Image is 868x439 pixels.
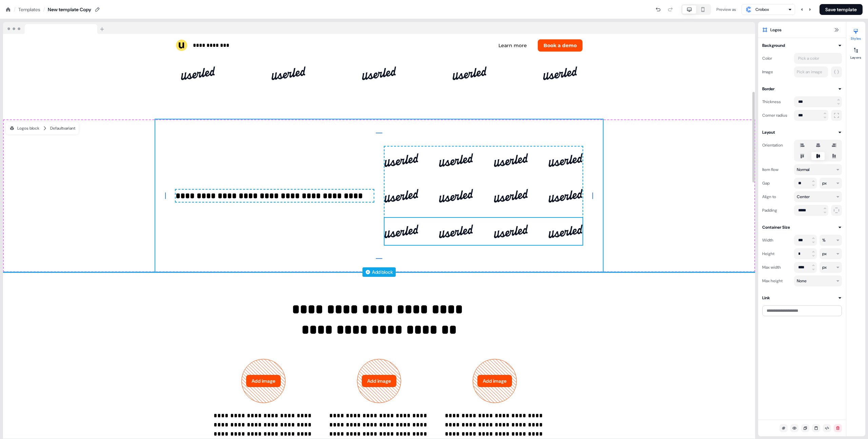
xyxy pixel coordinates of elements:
div: Max width [762,262,791,273]
img: Image [439,147,473,174]
div: ImageImageImageImage [384,218,583,245]
div: Add image [473,359,517,403]
div: Crobox [755,6,769,13]
button: Pick a color [794,53,842,64]
button: Layers [846,45,865,60]
div: Preview as [716,6,736,13]
div: Pick an image [795,69,824,75]
img: Image [384,147,418,174]
div: Layout [762,129,775,136]
button: Save template [820,4,863,15]
div: Gap [762,178,791,189]
div: Pick a color [797,55,821,62]
div: / [43,6,45,13]
div: % [822,237,826,244]
img: Image [549,218,583,245]
div: Logos block [9,125,39,132]
img: Image [384,182,418,209]
button: Learn more [493,39,532,52]
img: Browser topbar [3,22,107,34]
img: Image [362,60,396,87]
div: Color [762,53,791,64]
img: Image [494,182,528,209]
button: Crobox [742,4,795,15]
button: Container Size [762,224,842,231]
div: Center [797,193,810,200]
img: Image [549,182,583,209]
div: Image [762,66,791,77]
div: ImageImageImageImageImageImageImageImageImageImageImageImage [384,147,583,245]
div: Height [762,248,791,259]
button: Styles [846,26,865,41]
div: Max height [762,275,791,286]
a: Templates [18,6,40,13]
div: Width [762,235,791,246]
img: Image [439,182,473,209]
div: Thickness [762,96,791,107]
img: Image [181,60,215,87]
img: Image [549,147,583,174]
div: px [822,180,827,187]
div: ImageImageImageImage [384,182,583,209]
div: / [14,6,16,13]
button: Add image [477,375,512,387]
div: Default variant [50,125,75,132]
button: Pick an image [794,66,828,77]
img: Image [494,147,528,174]
span: Logos [770,26,782,33]
div: Add block [372,269,393,275]
img: Image [453,60,487,87]
div: None [797,278,807,284]
button: Background [762,42,842,49]
div: Link [762,294,770,301]
div: Learn moreBook a demo [382,39,583,52]
button: Link [762,294,842,301]
div: ImageImageImageImage [384,147,583,174]
button: Book a demo [538,39,583,52]
button: Add image [246,375,281,387]
div: Normal [797,166,809,173]
div: Background [762,42,785,49]
img: Image [494,218,528,245]
div: Add image [241,359,285,403]
button: Add image [362,375,396,387]
div: Padding [762,205,791,216]
div: Add image [357,359,401,403]
div: Align to [762,191,791,202]
div: Corner radius [762,110,791,121]
img: Image [439,218,473,245]
div: px [822,264,827,271]
div: px [822,250,827,257]
div: Border [762,85,774,92]
img: Image [543,60,577,87]
div: New template Copy [48,6,91,13]
img: Image [384,218,418,245]
img: Image [272,60,305,87]
div: Container Size [762,224,790,231]
button: Layout [762,129,842,136]
button: Border [762,85,842,92]
div: Orientation [762,140,791,151]
div: Item flow [762,164,791,175]
div: ImageImageImageImageImage [176,54,583,92]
